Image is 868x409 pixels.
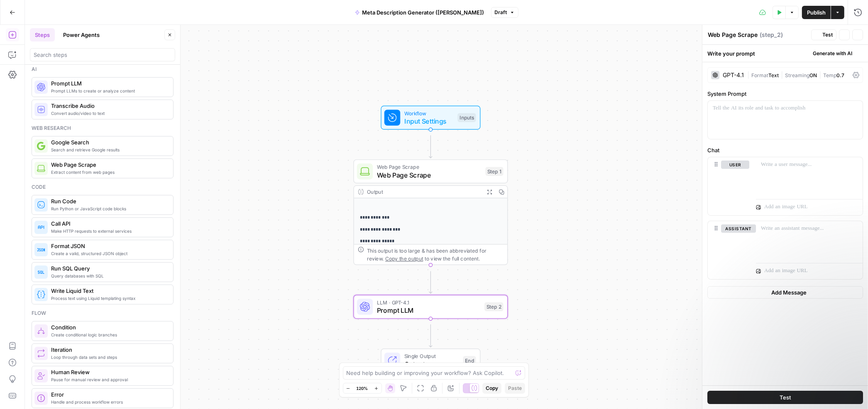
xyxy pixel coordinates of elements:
button: Add Message [707,286,863,299]
button: Paste [505,383,525,394]
span: Workflow [404,109,454,117]
span: Draft [495,9,507,16]
button: Test [811,29,836,40]
span: Web Page Scrape [377,170,482,180]
span: Prompt LLM [51,79,166,88]
button: Generate with AI [802,48,863,59]
div: Code [32,183,174,191]
span: Create a valid, structured JSON object [51,250,166,257]
button: Copy [482,383,501,394]
button: user [721,161,749,169]
span: | [779,71,785,79]
span: Format [751,72,768,78]
button: Meta Description Generator ([PERSON_NAME]) [350,6,489,19]
g: Edge from start to step_1 [429,136,432,158]
div: user [708,157,749,215]
g: Edge from step_2 to end [429,325,432,347]
input: Search steps [34,51,171,59]
span: Paste [508,385,522,392]
span: Prompt LLMs to create or analyze content [51,88,166,94]
span: Run SQL Query [51,264,166,273]
g: Edge from step_1 to step_2 [429,271,432,293]
span: Google Search [51,138,166,146]
div: assistant [708,221,749,279]
span: Add Message [771,288,807,297]
span: Publish [807,8,826,17]
div: WorkflowInput SettingsInputs [354,106,508,130]
button: Steps [30,28,55,41]
span: Test [822,31,833,39]
span: Write Liquid Text [51,287,166,295]
span: Copy [486,385,498,392]
label: System Prompt [707,90,863,98]
span: Output [404,359,459,369]
div: Ai [32,66,174,73]
span: Pause for manual review and approval [51,376,166,383]
span: Format JSON [51,242,166,250]
button: Test [707,391,863,404]
span: Run Code [51,197,166,205]
span: Handle and process workflow errors [51,399,166,405]
span: Transcribe Audio [51,102,166,110]
span: 120% [357,385,368,392]
span: Call API [51,219,166,228]
span: Process text using Liquid templating syntax [51,295,166,302]
span: Meta Description Generator ([PERSON_NAME]) [362,8,484,17]
span: Loop through data sets and steps [51,354,166,360]
span: Condition [51,323,166,331]
span: Make HTTP requests to external services [51,228,166,234]
span: Iteration [51,346,166,354]
div: Flow [32,309,174,317]
span: Text [768,72,779,78]
span: Copy the output [385,256,423,261]
span: ON [809,72,817,78]
span: Test [780,393,791,402]
span: Search and retrieve Google results [51,146,166,153]
span: Query databases with SQL [51,273,166,279]
span: 0.7 [836,72,844,78]
div: Step 1 [486,167,504,176]
span: Create conditional logic branches [51,331,166,338]
span: Input Settings [404,116,454,126]
div: Inputs [457,113,476,122]
span: Temp [823,72,836,78]
span: LLM · GPT-4.1 [377,298,481,306]
span: Streaming [785,72,809,78]
span: Run Python or JavaScript code blocks [51,205,166,212]
label: Chat [707,146,863,154]
div: This output is too large & has been abbreviated for review. to view the full content. [367,246,504,262]
div: Write your prompt [702,45,868,62]
div: Single OutputOutputEnd [354,348,508,372]
div: Web research [32,124,174,132]
button: assistant [721,224,756,233]
button: Power Agents [58,28,105,41]
div: LLM · GPT-4.1Prompt LLMStep 2 [354,295,508,319]
button: Draft [491,7,518,18]
span: ( step_2 ) [760,31,783,39]
div: End [463,356,476,365]
span: Prompt LLM [377,305,481,315]
span: Web Page Scrape [51,161,166,169]
span: Extract content from web pages [51,169,166,175]
span: Error [51,390,166,399]
button: Publish [802,6,831,19]
div: Step 2 [484,302,504,312]
span: Single Output [404,352,459,360]
span: | [817,71,823,79]
textarea: Web Page Scrape [708,31,758,39]
span: Generate with AI [813,50,852,57]
span: | [747,71,751,79]
span: Web Page Scrape [377,163,482,171]
span: Convert audio/video to text [51,110,166,117]
div: Output [367,188,481,196]
div: GPT-4.1 [723,72,744,78]
span: Human Review [51,368,166,376]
